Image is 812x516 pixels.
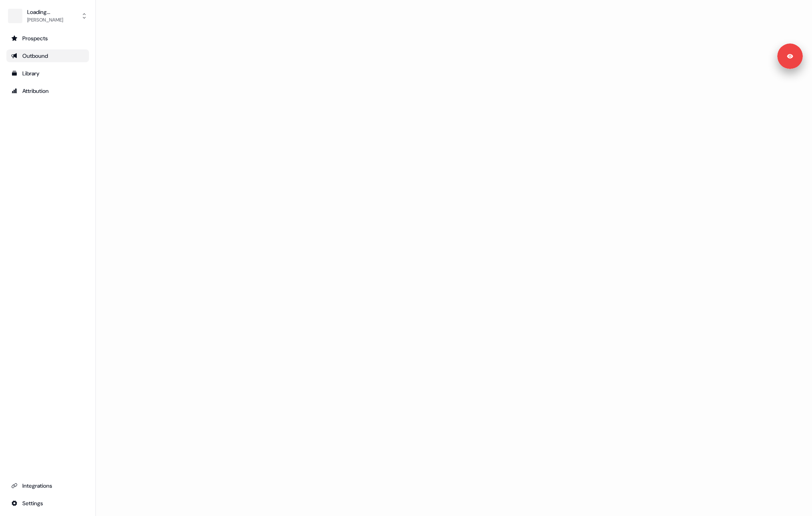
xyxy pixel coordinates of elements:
div: Attribution [11,87,84,95]
a: Go to integrations [6,497,89,510]
div: Library [11,69,84,77]
div: Loading... [27,8,63,16]
div: Outbound [11,52,84,60]
a: Go to templates [6,67,89,80]
div: [PERSON_NAME] [27,16,63,24]
a: Go to outbound experience [6,49,89,62]
div: Integrations [11,482,84,490]
div: Settings [11,499,84,507]
button: Loading...[PERSON_NAME] [6,6,89,26]
a: Go to integrations [6,479,89,492]
div: Prospects [11,34,84,42]
a: Go to attribution [6,85,89,97]
a: Go to prospects [6,32,89,45]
